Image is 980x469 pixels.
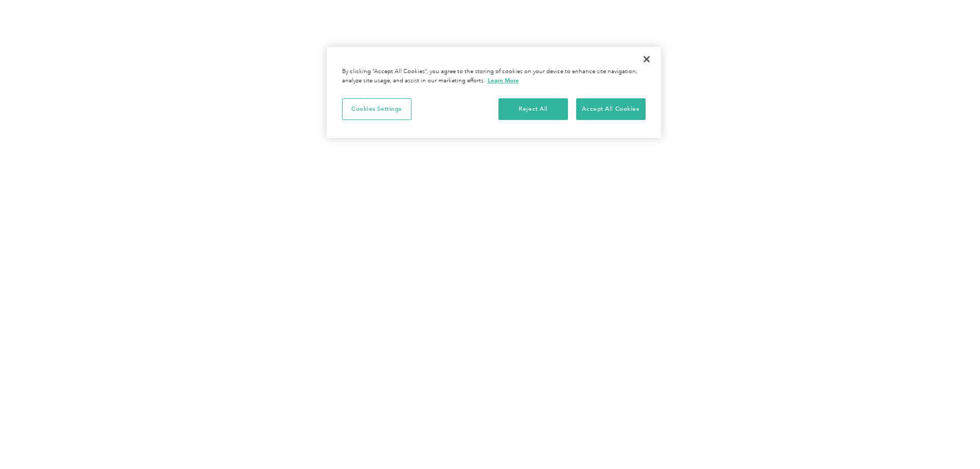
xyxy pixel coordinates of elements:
[342,98,412,120] button: Cookies Settings
[342,67,646,85] div: By clicking “Accept All Cookies”, you agree to the storing of cookies on your device to enhance s...
[327,47,661,138] div: Privacy
[498,98,568,120] button: Reject All
[488,77,519,84] a: More information about your privacy, opens in a new tab
[576,98,646,120] button: Accept All Cookies
[327,47,661,138] div: Cookie banner
[635,48,658,71] button: Close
